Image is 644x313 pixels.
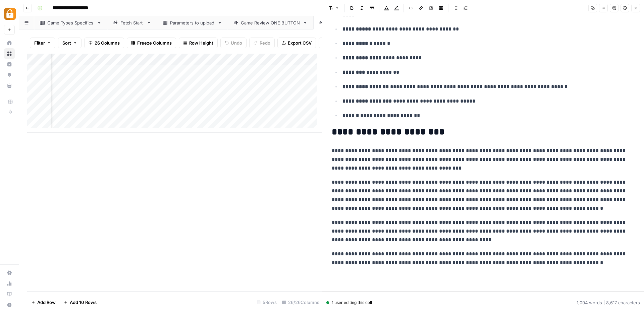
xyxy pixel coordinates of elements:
a: Game Types Specifics [34,16,107,29]
button: Sort [58,38,82,48]
span: Add Row [37,299,56,306]
div: 1 user editing this cell [326,300,372,306]
div: 1,094 words | 8,617 characters [577,299,640,306]
a: Browse [4,48,15,59]
span: Freeze Columns [137,40,172,46]
span: Filter [34,40,45,46]
a: Home [4,38,15,48]
button: Add 10 Rows [60,297,101,308]
div: Parameters to upload [170,19,215,26]
span: Undo [231,40,242,46]
img: Adzz Logo [4,8,16,20]
a: Fetch Start [107,16,157,29]
a: Insights [4,59,15,70]
button: 26 Columns [84,38,124,48]
button: Undo [220,38,247,48]
button: Freeze Columns [127,38,176,48]
button: Filter [30,38,55,48]
a: Learning Hub [4,289,15,300]
button: Redo [249,38,275,48]
button: Help + Support [4,300,15,310]
a: Settings [4,267,15,278]
span: Add 10 Rows [70,299,97,306]
span: Sort [62,40,71,46]
div: 5 Rows [254,297,279,308]
button: Row Height [179,38,218,48]
div: Game Review ONE BUTTON [241,19,300,26]
button: Workspace: Adzz [4,5,15,22]
div: Fetch Start [120,19,144,26]
a: Opportunities [4,70,15,80]
button: Export CSV [277,38,316,48]
span: Row Height [189,40,213,46]
a: Game Review BASE [313,16,381,29]
span: Redo [260,40,270,46]
a: Game Review ONE BUTTON [228,16,313,29]
a: Usage [4,278,15,289]
div: Game Types Specifics [47,19,94,26]
div: 26/26 Columns [279,297,322,308]
button: Add Row [27,297,60,308]
a: Your Data [4,80,15,91]
span: 26 Columns [95,40,120,46]
span: Export CSV [288,40,312,46]
a: Parameters to upload [157,16,228,29]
